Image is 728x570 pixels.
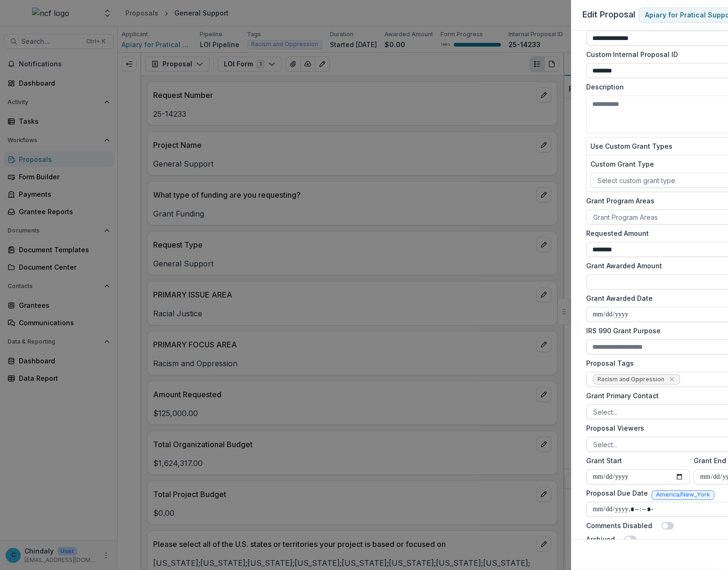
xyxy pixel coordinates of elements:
label: Archived [586,534,615,544]
div: Remove Racism and Oppression [667,375,676,384]
span: America/New_York [656,491,710,498]
label: Comments Disabled [586,521,652,530]
span: Racism and Oppression [597,376,664,383]
label: Proposal Due Date [586,488,648,498]
span: Edit Proposal [582,9,635,19]
label: Use Custom Grant Types [590,141,672,151]
label: Grant Start [586,456,684,466]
